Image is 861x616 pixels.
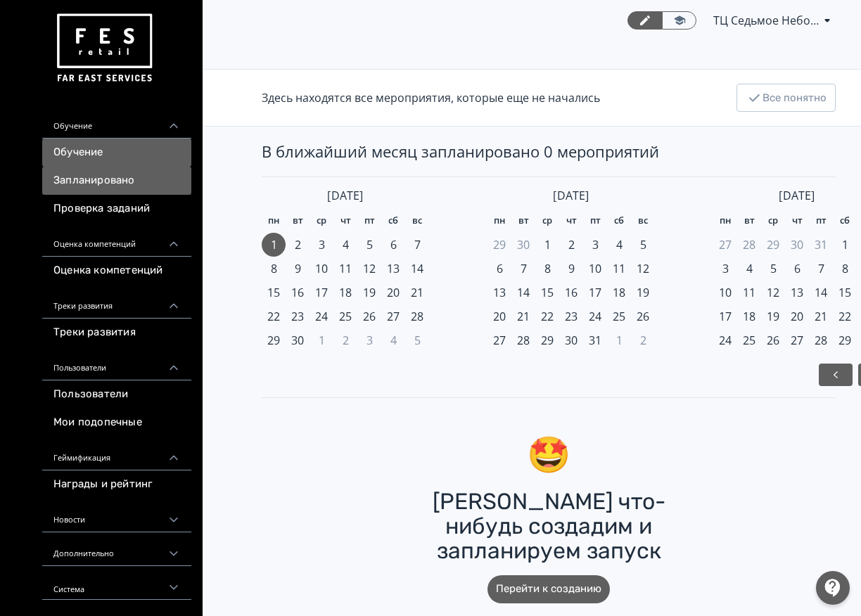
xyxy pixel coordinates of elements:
span: 7 [818,260,824,277]
span: 4 [390,332,397,349]
div: [DATE] [487,188,655,203]
span: вс [638,214,648,228]
span: 5 [414,332,421,349]
span: вт [518,214,529,228]
span: 23 [291,308,304,325]
span: 1 [319,332,325,349]
span: 26 [637,308,649,325]
span: пн [268,214,279,228]
span: 24 [589,308,601,325]
div: Здесь находятся все мероприятия, которые еще не начались [262,89,600,106]
span: 2 [568,236,575,253]
span: вт [744,214,755,228]
button: Все понятно [736,84,836,112]
span: 27 [493,332,506,349]
a: Мои подопечные [42,409,191,437]
span: 9 [295,260,301,277]
span: 13 [493,284,506,301]
span: 21 [815,308,827,325]
span: 1 [271,236,277,253]
span: 21 [517,308,530,325]
span: 14 [411,260,423,277]
span: 3 [366,332,373,349]
span: сб [614,214,624,228]
span: вс [412,214,422,228]
span: 12 [637,260,649,277]
span: 10 [315,260,328,277]
span: 2 [343,332,349,349]
span: 1 [842,236,848,253]
span: 24 [315,308,328,325]
span: 22 [267,308,280,325]
span: 8 [544,260,551,277]
a: Оценка компетенций [42,257,191,285]
div: [PERSON_NAME] что-нибудь создадим и запланируем запуск [401,489,696,564]
span: 4 [616,236,623,253]
span: 22 [838,308,851,325]
span: сб [840,214,850,228]
span: 26 [363,308,376,325]
span: 18 [743,308,755,325]
span: 30 [791,236,803,253]
span: 20 [791,308,803,325]
span: 5 [640,236,646,253]
span: 12 [767,284,779,301]
div: 🤩 [527,432,570,478]
span: 15 [267,284,280,301]
div: Система [42,566,191,600]
span: 14 [815,284,827,301]
span: 1 [616,332,623,349]
span: 2 [295,236,301,253]
span: 3 [592,236,599,253]
a: Награды и рейтинг [42,470,191,499]
span: 29 [541,332,554,349]
span: 27 [387,308,400,325]
span: 1 [544,236,551,253]
span: 17 [719,308,732,325]
span: 5 [770,260,777,277]
div: Пользователи [42,347,191,380]
span: 31 [589,332,601,349]
div: Новости [42,499,191,532]
span: 18 [613,284,625,301]
a: Обучение [42,139,191,167]
a: Треки развития [42,319,191,347]
img: https://files.teachbase.ru/system/account/57463/logo/medium-936fc5084dd2c598f50a98b9cbe0469a.png [53,8,155,88]
span: 3 [722,260,729,277]
span: ср [768,214,778,228]
span: 17 [315,284,328,301]
span: 24 [719,332,732,349]
span: 16 [565,284,578,301]
span: вт [293,214,303,228]
span: 28 [517,332,530,349]
span: 15 [541,284,554,301]
span: 28 [743,236,755,253]
span: 20 [387,284,400,301]
span: 25 [743,332,755,349]
span: 20 [493,308,506,325]
span: 13 [387,260,400,277]
span: ср [317,214,326,228]
span: 4 [746,260,753,277]
span: 31 [815,236,827,253]
span: 30 [565,332,578,349]
span: ср [542,214,552,228]
div: [DATE] [262,188,429,203]
span: 30 [517,236,530,253]
span: 11 [339,260,352,277]
span: пт [590,214,601,228]
span: 25 [339,308,352,325]
span: 10 [589,260,601,277]
span: 23 [565,308,578,325]
span: 14 [517,284,530,301]
span: пн [720,214,731,228]
span: 13 [791,284,803,301]
span: 16 [291,284,304,301]
div: Обучение [42,105,191,139]
span: 22 [541,308,554,325]
span: 17 [589,284,601,301]
span: сб [388,214,398,228]
span: 5 [366,236,373,253]
span: 8 [842,260,848,277]
span: 27 [791,332,803,349]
